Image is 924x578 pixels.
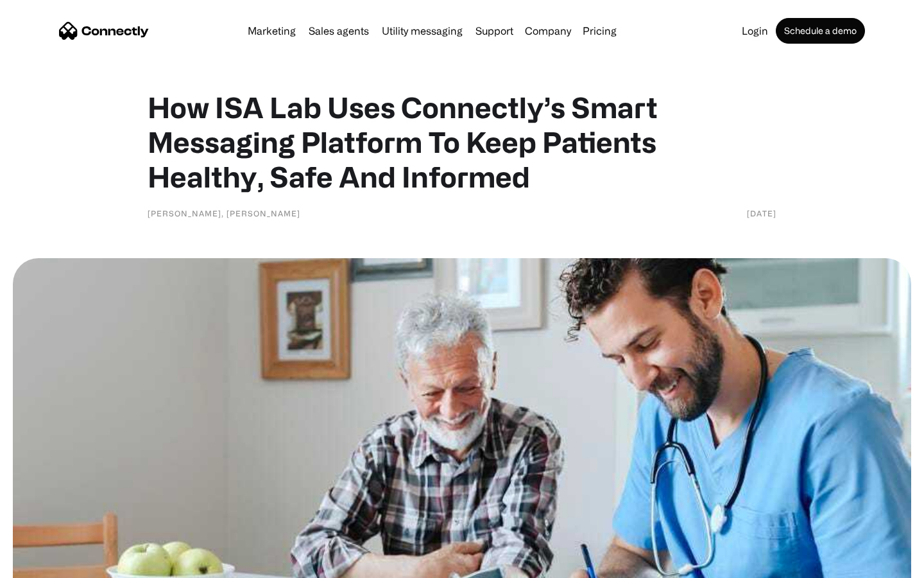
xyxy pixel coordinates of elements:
[470,26,518,36] a: Support
[148,207,300,220] div: [PERSON_NAME], [PERSON_NAME]
[577,26,622,36] a: Pricing
[304,26,374,36] a: Sales agents
[13,556,77,574] aside: Language selected: English
[776,18,865,44] a: Schedule a demo
[521,22,575,40] div: Company
[26,556,77,574] ul: Language list
[243,26,301,36] a: Marketing
[59,21,149,40] a: home
[737,26,773,36] a: Login
[148,90,776,194] h1: How ISA Lab Uses Connectly’s Smart Messaging Platform To Keep Patients Healthy, Safe And Informed
[747,207,776,220] div: [DATE]
[525,22,571,40] div: Company
[377,26,468,36] a: Utility messaging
